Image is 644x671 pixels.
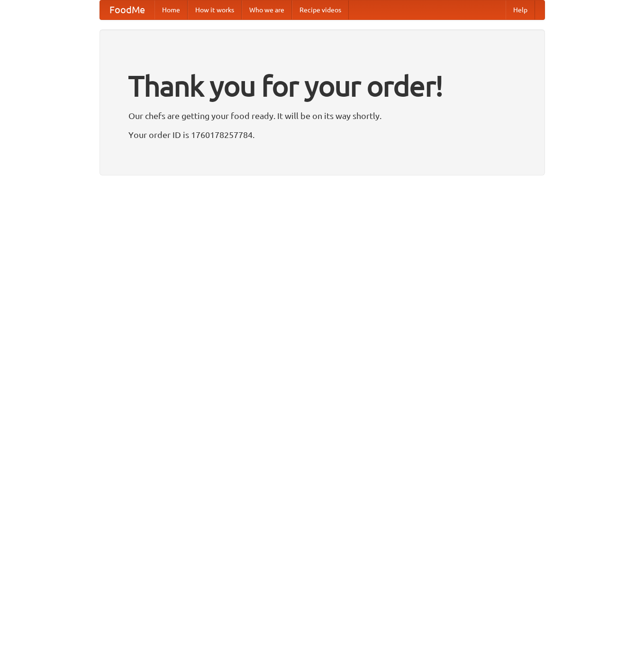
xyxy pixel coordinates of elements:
a: FoodMe [100,0,154,19]
a: Who we are [242,0,292,19]
a: How it works [188,0,242,19]
a: Help [506,0,535,19]
p: Your order ID is 1760178257784. [128,128,516,142]
h1: Thank you for your order! [128,63,516,109]
a: Home [154,0,188,19]
p: Our chefs are getting your food ready. It will be on its way shortly. [128,109,516,123]
a: Recipe videos [292,0,349,19]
